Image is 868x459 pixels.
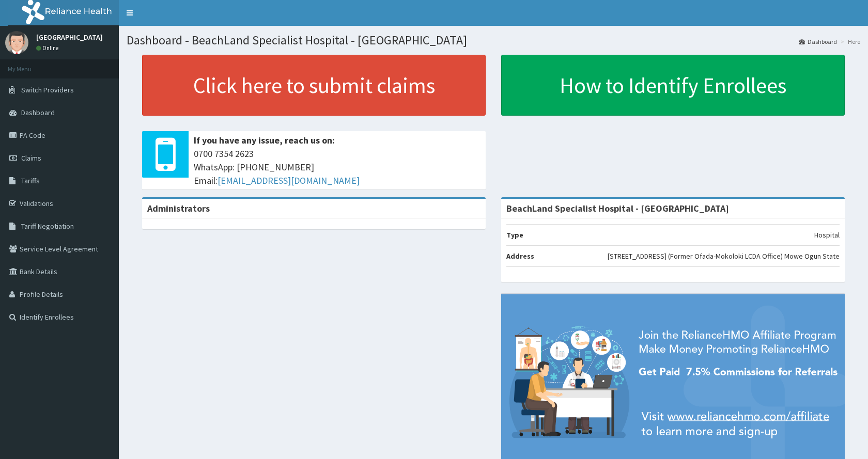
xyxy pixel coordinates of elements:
b: Administrators [147,202,210,214]
p: [STREET_ADDRESS] (Former Ofada-Mokoloki LCDA Office) Mowe Ogun State [608,251,840,261]
b: Type [506,230,523,240]
a: Dashboard [799,37,837,46]
a: How to Identify Enrollees [501,55,845,116]
a: Online [36,44,61,52]
a: Click here to submit claims [142,55,486,116]
span: 0700 7354 2623 WhatsApp: [PHONE_NUMBER] Email: [194,147,481,187]
b: Address [506,251,534,261]
img: User Image [5,31,28,54]
p: Hospital [814,230,840,240]
span: Dashboard [21,108,55,117]
b: If you have any issue, reach us on: [194,134,335,146]
h1: Dashboard - BeachLand Specialist Hospital - [GEOGRAPHIC_DATA] [127,34,860,47]
strong: BeachLand Specialist Hospital - [GEOGRAPHIC_DATA] [506,202,729,214]
li: Here [838,37,860,46]
p: [GEOGRAPHIC_DATA] [36,34,103,41]
span: Tariff Negotiation [21,221,74,231]
span: Tariffs [21,176,40,185]
a: [EMAIL_ADDRESS][DOMAIN_NAME] [218,175,360,186]
span: Switch Providers [21,85,74,94]
span: Claims [21,153,41,163]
